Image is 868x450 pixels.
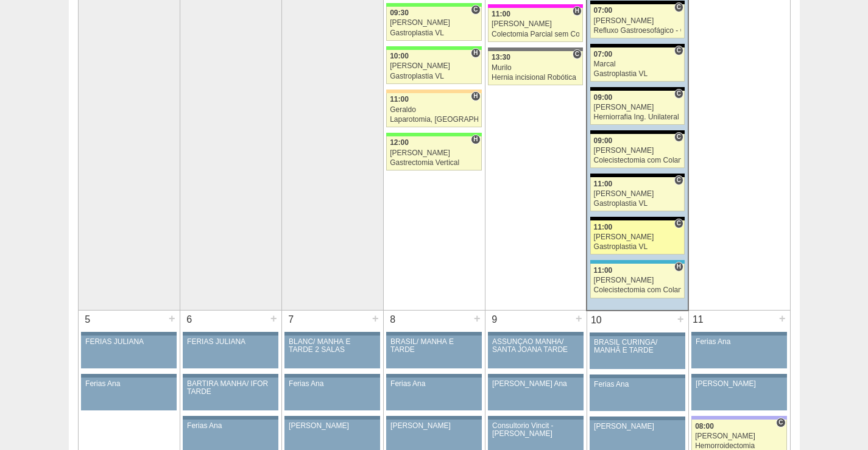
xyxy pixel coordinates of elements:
a: Ferias Ana [81,378,176,410]
a: C 09:00 [PERSON_NAME] Herniorrafia Ing. Unilateral VL [590,91,685,125]
a: C 11:00 [PERSON_NAME] Gastroplastia VL [590,220,685,255]
div: [PERSON_NAME] [594,104,682,111]
div: Key: Aviso [183,416,278,420]
div: + [777,311,788,326]
div: Laparotomia, [GEOGRAPHIC_DATA], Drenagem, Bridas VL [390,116,478,124]
span: 11:00 [594,266,613,275]
div: [PERSON_NAME] [695,432,783,440]
span: Consultório [674,175,683,185]
span: Consultório [573,49,582,59]
div: Key: Bartira [386,90,481,93]
div: [PERSON_NAME] [696,380,783,388]
span: Hospital [471,135,480,144]
div: Key: Pro Matre [488,4,583,8]
div: Key: Brasil [386,3,481,7]
a: H 11:00 Geraldo Laparotomia, [GEOGRAPHIC_DATA], Drenagem, Bridas VL [386,93,481,127]
div: + [574,311,584,326]
div: Hemorroidectomia [695,442,783,450]
div: [PERSON_NAME] [594,190,682,198]
a: BRASIL/ MANHÃ E TARDE [386,336,481,368]
span: Consultório [674,89,683,99]
div: + [370,311,381,326]
div: Gastrectomia Vertical [390,159,478,167]
div: Ferias Ana [85,380,172,388]
div: Key: Aviso [284,416,379,420]
div: [PERSON_NAME] [594,17,682,25]
div: [PERSON_NAME] [492,20,579,28]
div: 7 [282,311,301,329]
div: BRASIL CURINGA/ MANHÃ E TARDE [594,339,681,354]
div: [PERSON_NAME] [594,423,681,431]
div: Key: Aviso [488,332,583,336]
div: Gastroplastia VL [390,29,478,37]
a: H 12:00 [PERSON_NAME] Gastrectomia Vertical [386,136,481,171]
a: H 11:00 [PERSON_NAME] Colecistectomia com Colangiografia VL [590,264,685,298]
span: Hospital [674,262,683,272]
a: C 13:30 Murilo Hernia incisional Robótica [488,51,583,85]
div: Key: Aviso [183,332,278,336]
div: ASSUNÇÃO MANHÃ/ SANTA JOANA TARDE [492,338,579,354]
div: Key: Blanc [590,1,685,4]
div: Key: Santa Catarina [488,47,583,51]
div: [PERSON_NAME] [390,149,478,157]
a: Ferias Ana [691,336,786,368]
div: Key: Aviso [284,332,379,336]
div: Herniorrafia Ing. Unilateral VL [594,113,682,121]
div: BARTIRA MANHÃ/ IFOR TARDE [187,380,274,396]
span: 10:00 [390,52,409,60]
span: Consultório [471,5,480,15]
a: ASSUNÇÃO MANHÃ/ SANTA JOANA TARDE [488,336,583,368]
div: Key: Brasil [386,46,481,50]
span: Consultório [776,418,785,427]
div: 10 [587,311,606,329]
a: BRASIL CURINGA/ MANHÃ E TARDE [590,336,685,369]
div: Murilo [492,64,579,72]
span: 11:00 [492,10,510,18]
div: Key: Aviso [590,332,685,336]
div: Key: Aviso [81,374,176,378]
div: 11 [689,311,708,329]
div: Colecistectomia com Colangiografia VL [594,286,682,294]
a: C 07:00 [PERSON_NAME] Refluxo Gastroesofágico - Cirurgia VL [590,4,685,38]
div: Refluxo Gastroesofágico - Cirurgia VL [594,27,682,35]
span: 09:00 [594,136,613,145]
div: Key: Aviso [386,416,481,420]
div: [PERSON_NAME] [390,62,478,70]
div: Key: Aviso [691,332,786,336]
div: FERIAS JULIANA [85,338,172,346]
span: 09:30 [390,9,409,17]
span: 09:00 [594,93,613,102]
div: [PERSON_NAME] [594,147,682,155]
span: Consultório [674,2,683,12]
div: [PERSON_NAME] [390,422,478,430]
span: 07:00 [594,6,613,15]
div: + [167,311,177,326]
div: Key: Blanc [590,130,685,134]
div: Consultorio Vincit - [PERSON_NAME] [492,422,579,438]
div: Key: Aviso [386,374,481,378]
div: Ferias Ana [187,422,274,430]
span: Consultório [674,219,683,228]
div: 8 [384,311,403,329]
a: H 11:00 [PERSON_NAME] Colectomia Parcial sem Colostomia VL [488,8,583,42]
a: H 10:00 [PERSON_NAME] Gastroplastia VL [386,50,481,84]
span: Hospital [573,6,582,16]
a: C 09:30 [PERSON_NAME] Gastroplastia VL [386,7,481,41]
div: Key: Aviso [81,332,176,336]
div: [PERSON_NAME] [289,422,376,430]
a: C 09:00 [PERSON_NAME] Colecistectomia com Colangiografia VL [590,134,685,168]
div: Gastroplastia VL [594,200,682,208]
span: Consultório [674,46,683,55]
div: Key: Blanc [590,217,685,220]
div: BLANC/ MANHÃ E TARDE 2 SALAS [289,338,376,354]
div: 9 [485,311,504,329]
div: Key: Aviso [590,417,685,420]
div: Ferias Ana [696,338,783,346]
div: [PERSON_NAME] [594,276,682,284]
div: Ferias Ana [289,380,376,388]
span: Hospital [471,91,480,101]
div: [PERSON_NAME] Ana [492,380,579,388]
a: Ferias Ana [590,378,685,411]
div: [PERSON_NAME] [594,233,682,241]
a: BLANC/ MANHÃ E TARDE 2 SALAS [284,336,379,368]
